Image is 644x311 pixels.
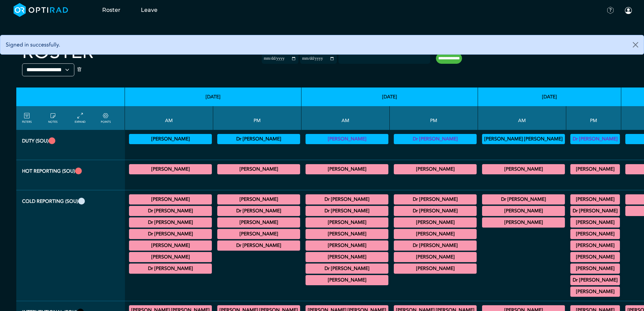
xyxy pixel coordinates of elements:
summary: [PERSON_NAME] [483,218,564,227]
summary: Dr [PERSON_NAME] [218,241,299,250]
th: Hot Reporting (SOU) [16,160,125,190]
summary: Dr [PERSON_NAME] [130,265,211,273]
th: Cold Reporting (SOU) [16,190,125,301]
summary: Dr [PERSON_NAME] [307,207,387,215]
summary: [PERSON_NAME] [571,218,619,227]
summary: [PERSON_NAME] [307,276,387,284]
th: AM [301,106,390,130]
div: General MRI 10:00 - 13:00 [129,217,212,228]
div: General MRI 10:30 - 13:00 [129,229,212,239]
div: General MRI 12:30 - 14:30 [394,206,477,216]
div: General CT 07:30 - 09:00 [306,194,388,205]
summary: Dr [PERSON_NAME] [307,265,387,273]
div: MRI Trauma & Urgent/CT Trauma & Urgent 09:00 - 13:00 [482,164,565,174]
summary: [PERSON_NAME] [307,135,387,143]
div: General CT/General MRI 14:00 - 15:00 [394,229,477,239]
div: General MRI 11:00 - 12:00 [482,217,565,228]
summary: Dr [PERSON_NAME] [218,207,299,215]
div: General CT/General MRI 13:00 - 14:00 [570,206,620,216]
div: MRI Trauma & Urgent/CT Trauma & Urgent 13:00 - 17:30 [217,164,300,174]
summary: [PERSON_NAME] [395,165,476,173]
summary: [PERSON_NAME] [130,165,211,173]
th: [DATE] [478,88,621,106]
img: brand-opti-rad-logos-blue-and-white-d2f68631ba2948856bd03f2d395fb146ddc8fb01b4b6e9315ea85fa773367... [14,3,68,17]
div: CT Trauma & Urgent/MRI Trauma & Urgent 13:00 - 17:30 [394,164,477,174]
th: Duty (SOU) [16,130,125,160]
summary: [PERSON_NAME] [395,230,476,238]
div: General CT/General MRI 10:00 - 13:00 [306,240,388,251]
div: MRI Trauma & Urgent/CT Trauma & Urgent 13:00 - 17:00 [570,164,620,174]
summary: Dr [PERSON_NAME] [571,135,619,143]
a: collapse/expand entries [75,112,86,124]
summary: [PERSON_NAME] [307,230,387,238]
div: MRI Trauma & Urgent/CT Trauma & Urgent 09:00 - 13:00 [306,164,388,174]
summary: [PERSON_NAME] [395,253,476,261]
summary: Dr [PERSON_NAME] [395,135,476,143]
summary: [PERSON_NAME] [307,241,387,250]
summary: Dr [PERSON_NAME] [130,230,211,238]
summary: [PERSON_NAME] [571,165,619,173]
div: General MRI 15:30 - 16:30 [217,229,300,239]
div: General MRI 13:00 - 15:00 [217,194,300,205]
summary: [PERSON_NAME] [571,241,619,250]
summary: Dr [PERSON_NAME] [571,207,619,215]
div: General CT 16:00 - 17:00 [394,264,477,274]
summary: [PERSON_NAME] [571,288,619,296]
div: General MRI 14:30 - 17:00 [394,240,477,251]
div: General CT/General MRI 16:00 - 17:00 [570,275,620,285]
div: General CT/General MRI 07:30 - 09:00 [129,194,212,205]
summary: [PERSON_NAME] [218,165,299,173]
div: CT Gastrointestinal 10:00 - 12:00 [306,252,388,262]
summary: Dr [PERSON_NAME] [130,218,211,227]
input: null [339,55,373,61]
div: MRI Neuro/MRI MSK 09:00 - 13:00 [482,206,565,216]
div: General CT 11:00 - 13:00 [129,240,212,251]
div: General CT 14:30 - 15:30 [217,217,300,228]
a: show/hide notes [48,112,57,124]
summary: Dr [PERSON_NAME] [130,207,211,215]
div: General CT 11:30 - 13:00 [129,264,212,274]
summary: [PERSON_NAME] [395,218,476,227]
div: General CT/General MRI 13:00 - 14:00 [570,229,620,239]
th: PM [566,106,621,130]
summary: Dr [PERSON_NAME] [218,135,299,143]
div: CB CT Dental 12:00 - 13:00 [394,194,477,205]
summary: [PERSON_NAME] [571,265,619,273]
summary: [PERSON_NAME] [218,195,299,203]
summary: [PERSON_NAME] [PERSON_NAME] [483,135,564,143]
summary: Dr [PERSON_NAME] [571,276,619,284]
div: General MRI/General CT 14:00 - 15:30 [570,252,620,262]
summary: [PERSON_NAME] [483,207,564,215]
div: Vetting (30 PF Points) 13:00 - 17:00 [570,134,620,144]
div: General CT 13:00 - 15:00 [217,206,300,216]
summary: [PERSON_NAME] [395,265,476,273]
summary: Dr [PERSON_NAME] [395,195,476,203]
div: General CT/General MRI 13:00 - 15:00 [570,194,620,205]
summary: Dr [PERSON_NAME] [395,241,476,250]
div: General MRI/General CT 17:00 - 18:00 [217,240,300,251]
summary: [PERSON_NAME] [218,218,299,227]
th: [DATE] [125,88,301,106]
div: Vetting (30 PF Points) 09:00 - 13:00 [482,134,565,144]
summary: [PERSON_NAME] [571,230,619,238]
th: [DATE] [301,88,478,106]
div: General CT 09:30 - 10:30 [306,229,388,239]
div: General CT 08:00 - 09:00 [482,194,565,205]
summary: Dr [PERSON_NAME] [483,195,564,203]
th: PM [213,106,301,130]
div: General MRI 09:00 - 13:00 [129,206,212,216]
div: MRI Neuro 11:30 - 14:00 [129,252,212,262]
summary: [PERSON_NAME] [483,165,564,173]
summary: [PERSON_NAME] [130,195,211,203]
a: collapse/expand expected points [101,112,111,124]
div: General CT 14:30 - 16:00 [394,252,477,262]
summary: [PERSON_NAME] [130,135,211,143]
div: Vetting 13:00 - 17:00 [394,134,477,144]
div: Vetting (30 PF Points) 09:00 - 13:00 [129,134,212,144]
button: Close [627,35,644,54]
div: General CT 11:00 - 13:00 [306,275,388,285]
th: AM [478,106,566,130]
summary: [PERSON_NAME] [571,195,619,203]
summary: [PERSON_NAME] [307,253,387,261]
div: General MRI 09:00 - 12:30 [306,206,388,216]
